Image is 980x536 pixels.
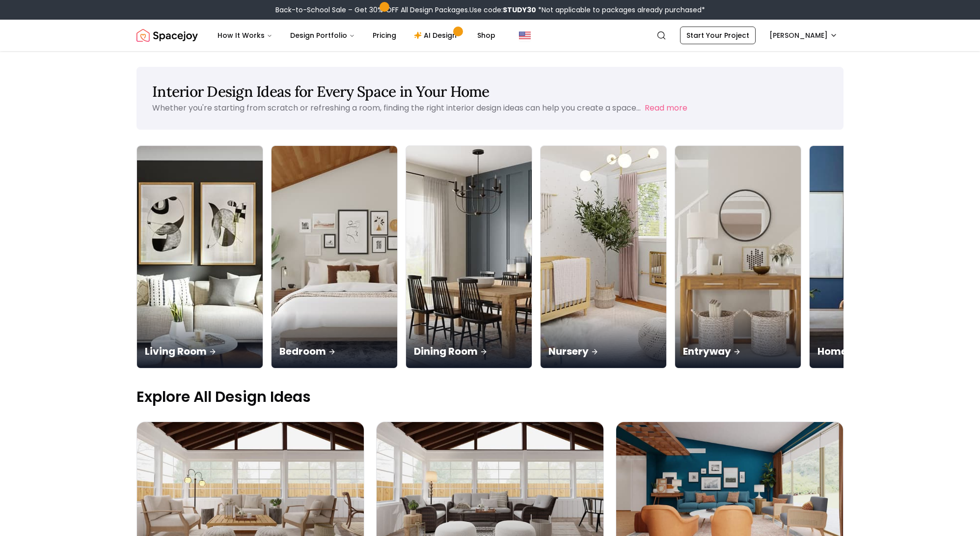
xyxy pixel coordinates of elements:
[414,344,524,358] p: Dining Room
[645,102,687,114] button: Read more
[210,26,280,45] button: How It Works
[810,146,935,368] img: Home Office
[469,26,503,45] a: Shop
[279,344,389,358] p: Bedroom
[763,27,844,44] button: [PERSON_NAME]
[541,146,666,368] img: Nursery
[536,5,705,15] span: *Not applicable to packages already purchased*
[540,145,667,368] a: NurseryNursery
[272,146,397,368] img: Bedroom
[406,146,532,368] img: Dining Room
[406,145,532,368] a: Dining RoomDining Room
[817,344,927,358] p: Home Office
[675,146,801,368] img: Entryway
[136,388,844,406] p: Explore All Design Ideas
[136,26,198,45] img: Spacejoy Logo
[683,344,793,358] p: Entryway
[275,5,705,15] div: Back-to-School Sale – Get 30% OFF All Design Packages.
[136,26,198,45] a: Spacejoy
[675,145,801,368] a: EntrywayEntryway
[503,5,536,15] b: STUDY30
[210,26,503,45] nav: Main
[809,145,936,368] a: Home OfficeHome Office
[365,26,404,45] a: Pricing
[406,26,467,45] a: AI Design
[282,26,363,45] button: Design Portfolio
[136,20,844,51] nav: Global
[519,29,531,41] img: United States
[271,145,398,368] a: BedroomBedroom
[469,5,536,15] span: Use code:
[152,83,828,100] h1: Interior Design Ideas for Every Space in Your Home
[680,27,756,44] a: Start Your Project
[152,102,641,113] p: Whether you're starting from scratch or refreshing a room, finding the right interior design idea...
[145,344,255,358] p: Living Room
[137,146,263,368] img: Living Room
[136,145,263,368] a: Living RoomLiving Room
[548,344,658,358] p: Nursery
